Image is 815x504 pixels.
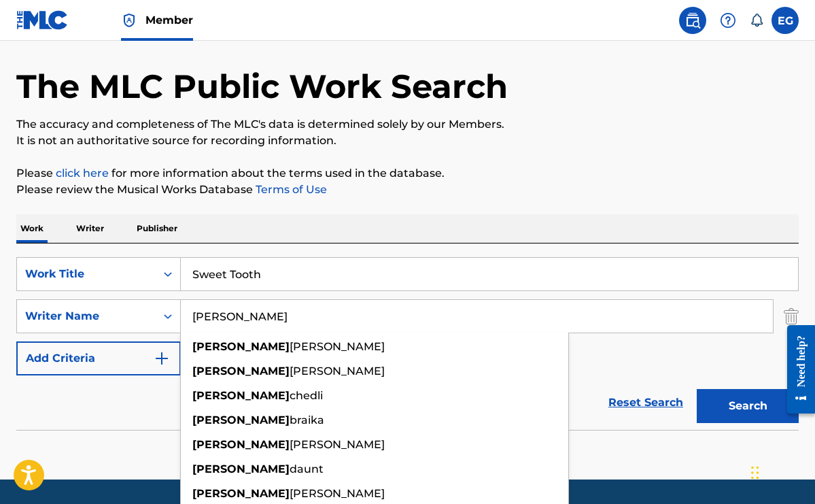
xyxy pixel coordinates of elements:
[16,133,799,149] p: It is not an authoritative source for recording information.
[56,167,109,180] a: click here
[697,389,799,423] button: Search
[16,257,799,430] form: Search Form
[602,388,690,418] a: Reset Search
[133,214,181,243] p: Publisher
[290,438,385,451] span: [PERSON_NAME]
[290,414,324,426] span: braika
[16,341,181,375] button: Add Criteria
[290,340,385,353] span: [PERSON_NAME]
[25,308,148,324] div: Writer Name
[192,340,290,353] strong: [PERSON_NAME]
[16,66,508,107] h1: The MLC Public Work Search
[16,165,799,182] p: Please for more information about the terms used in the database.
[192,365,290,377] strong: [PERSON_NAME]
[290,463,324,475] span: daunt
[684,12,701,29] img: search
[145,12,193,28] span: Member
[192,463,290,475] strong: [PERSON_NAME]
[121,12,137,29] img: Top Rightsholder
[192,389,290,402] strong: [PERSON_NAME]
[771,7,799,34] div: User Menu
[714,7,742,34] div: Help
[253,183,327,196] a: Terms of Use
[751,452,759,493] div: Drag
[25,266,148,282] div: Work Title
[679,7,706,34] a: Public Search
[16,214,48,243] p: Work
[192,438,290,451] strong: [PERSON_NAME]
[16,116,799,133] p: The accuracy and completeness of The MLC's data is determined solely by our Members.
[192,414,290,426] strong: [PERSON_NAME]
[154,350,170,367] img: 9d2ae6d4665cec9f34b9.svg
[720,12,736,29] img: help
[290,487,385,500] span: [PERSON_NAME]
[72,214,108,243] p: Writer
[777,313,815,425] iframe: Resource Center
[290,389,323,402] span: chedli
[290,365,385,377] span: [PERSON_NAME]
[16,10,69,30] img: MLC Logo
[747,439,815,504] iframe: Chat Widget
[16,182,799,198] p: Please review the Musical Works Database
[192,487,290,500] strong: [PERSON_NAME]
[784,299,799,333] img: Delete Criterion
[750,14,763,27] div: Notifications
